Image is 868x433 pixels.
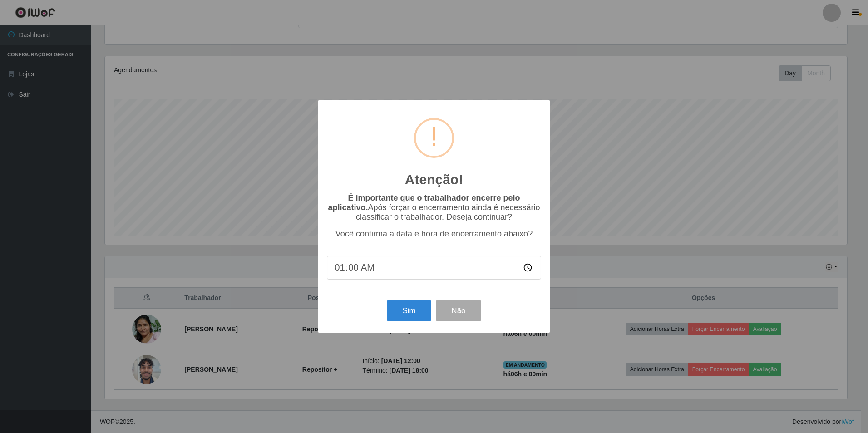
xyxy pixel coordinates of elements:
b: É importante que o trabalhador encerre pelo aplicativo. [328,193,520,212]
p: Após forçar o encerramento ainda é necessário classificar o trabalhador. Deseja continuar? [327,193,541,222]
button: Sim [387,300,431,321]
p: Você confirma a data e hora de encerramento abaixo? [327,229,541,239]
button: Não [436,300,481,321]
h2: Atenção! [405,172,463,188]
